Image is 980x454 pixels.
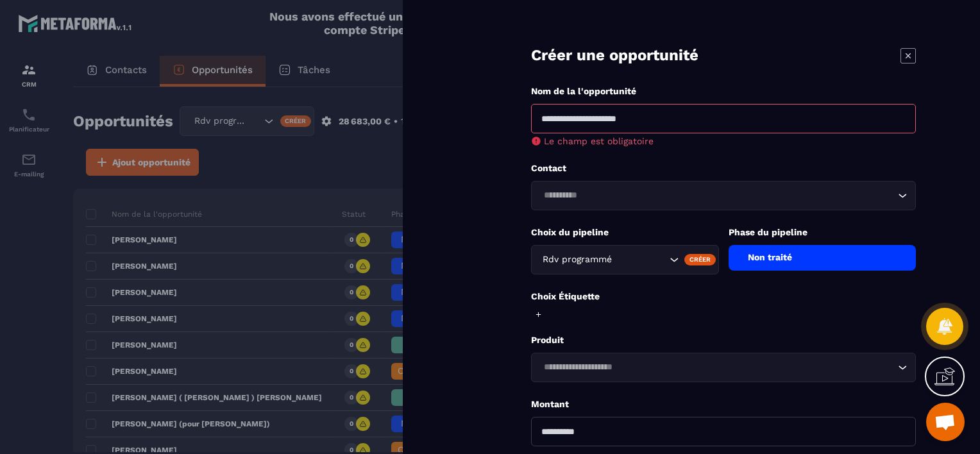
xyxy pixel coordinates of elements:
[684,254,716,265] div: Créer
[539,253,614,267] span: Rdv programmé
[544,136,654,146] span: Le champ est obligatoire
[531,353,916,382] div: Search for option
[531,162,916,174] p: Contact
[531,290,916,303] p: Choix Étiquette
[531,398,916,410] p: Montant
[729,226,917,239] p: Phase du pipeline
[531,226,719,239] p: Choix du pipeline
[614,253,666,267] input: Search for option
[531,181,916,210] div: Search for option
[531,245,719,274] div: Search for option
[926,403,965,441] div: Ouvrir le chat
[539,189,895,203] input: Search for option
[531,85,916,97] p: Nom de la l'opportunité
[539,360,895,374] input: Search for option
[531,45,698,66] p: Créer une opportunité
[531,334,916,346] p: Produit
